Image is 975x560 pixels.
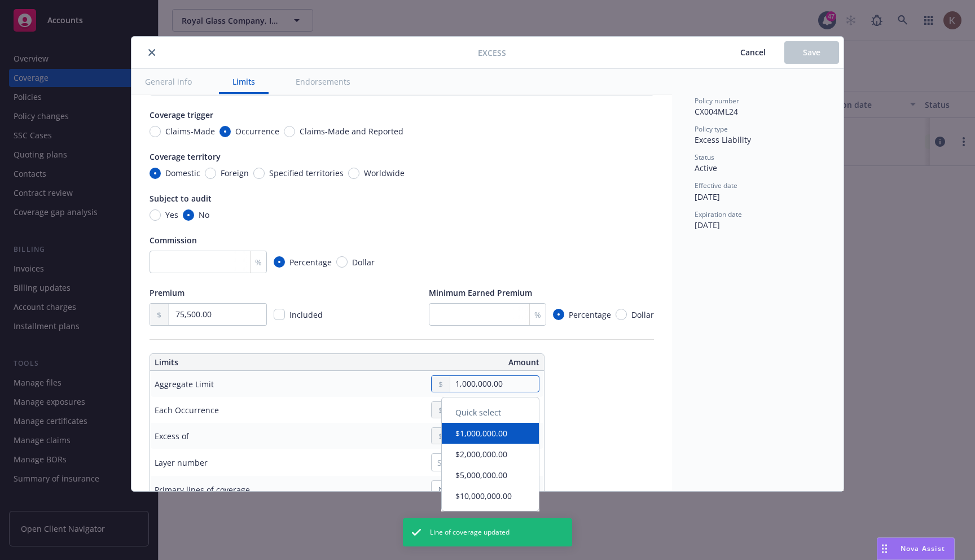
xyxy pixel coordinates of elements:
[695,134,751,145] span: Excess Liability
[478,47,506,59] span: Excess
[438,484,503,496] span: Nothing selected
[901,544,945,553] span: Nova Assist
[183,209,194,221] input: No
[442,485,539,506] button: $10,000,000.00
[150,168,161,179] input: Domestic
[877,538,891,559] div: Drag to move
[450,376,539,392] input: 0.00
[150,193,212,204] span: Subject to audit
[569,309,611,321] span: Percentage
[155,430,189,442] div: Excess of
[235,125,279,137] span: Occurrence
[442,465,539,485] button: $5,000,000.00
[695,191,720,202] span: [DATE]
[364,167,405,179] span: Worldwide
[695,220,720,230] span: [DATE]
[695,96,739,106] span: Policy number
[784,41,839,64] button: Save
[221,167,249,179] span: Foreign
[289,256,332,268] span: Percentage
[695,181,737,190] span: Effective date
[150,151,221,162] span: Coverage territory
[165,167,200,179] span: Domestic
[131,69,205,94] button: General info
[169,304,266,325] input: 0.00
[740,47,766,58] span: Cancel
[631,309,654,321] span: Dollar
[199,209,209,221] span: No
[150,110,213,120] span: Coverage trigger
[282,69,364,94] button: Endorsements
[695,163,717,173] span: Active
[253,168,265,179] input: Specified territories
[803,47,820,58] span: Save
[352,256,375,268] span: Dollar
[534,309,541,321] span: %
[429,287,532,298] span: Minimum Earned Premium
[695,152,714,162] span: Status
[300,125,403,137] span: Claims-Made and Reported
[205,168,216,179] input: Foreign
[284,126,295,137] input: Claims-Made and Reported
[553,309,564,320] input: Percentage
[351,354,544,371] th: Amount
[155,484,250,496] div: Primary lines of coverage
[877,537,955,560] button: Nova Assist
[155,378,214,390] div: Aggregate Limit
[165,125,215,137] span: Claims-Made
[150,126,161,137] input: Claims-Made
[442,402,539,423] div: Quick select
[150,209,161,221] input: Yes
[274,256,285,268] input: Percentage
[269,167,344,179] span: Specified territories
[165,209,178,221] span: Yes
[150,354,308,371] th: Limits
[145,46,159,59] button: close
[289,309,323,320] span: Included
[219,69,269,94] button: Limits
[150,235,197,246] span: Commission
[430,527,510,537] span: Line of coverage updated
[255,256,262,268] span: %
[155,404,219,416] div: Each Occurrence
[336,256,348,268] input: Dollar
[437,457,516,469] div: Select an option
[442,423,539,444] button: $1,000,000.00
[348,168,359,179] input: Worldwide
[431,480,539,498] button: Nothing selected
[155,457,208,469] div: Layer number
[219,126,231,137] input: Occurrence
[616,309,627,320] input: Dollar
[722,41,784,64] button: Cancel
[442,444,539,465] button: $2,000,000.00
[150,287,185,298] span: Premium
[695,209,742,219] span: Expiration date
[695,124,728,134] span: Policy type
[695,106,738,117] span: CX004ML24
